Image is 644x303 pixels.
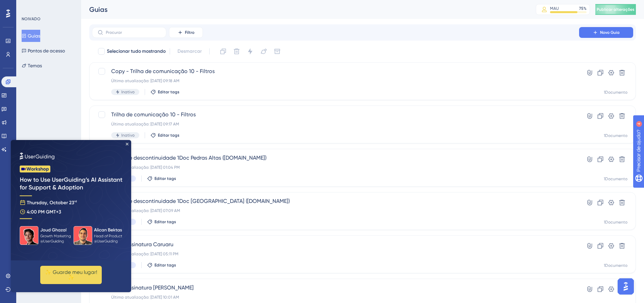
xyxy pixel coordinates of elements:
[29,126,91,144] button: ✨ Guarde meu lugar!✨
[150,133,180,138] button: Editar tags
[111,208,180,213] font: Última atualização: [DATE] 07:09 AM
[597,7,635,12] font: Publicar alterações
[121,133,135,138] font: Inativo
[28,63,42,68] font: Temas
[111,122,179,126] font: Última atualização: [DATE] 09:17 AM
[154,263,176,267] font: Editar tags
[154,176,176,181] font: Editar tags
[111,241,173,248] font: Caso Assinatura Caruaru
[616,276,636,297] iframe: Iniciador do Assistente de IA do UserGuiding
[579,27,633,38] button: Novo Guia
[111,284,194,291] font: Caso Assinatura [PERSON_NAME]
[111,252,178,256] font: Última atualização: [DATE] 05:11 PM
[106,30,161,35] input: Procurar
[147,219,176,225] button: Editar tags
[22,30,40,42] button: Guias
[583,6,587,11] font: %
[604,133,627,138] font: 1Documento
[174,45,205,57] button: Desmarcar
[147,176,176,181] button: Editar tags
[111,295,179,300] font: Última atualização: [DATE] 10:01 AM
[604,90,627,95] font: 1Documento
[185,30,194,35] font: Filtro
[16,3,58,8] font: Precisar de ajuda?
[111,165,180,170] font: Última atualização: [DATE] 01:04 PM
[111,68,215,74] font: Copy - Trilha de comunicação 10 - Filtros
[22,45,65,57] button: Pontos de acesso
[22,60,42,72] button: Temas
[158,133,180,138] font: Editar tags
[34,129,86,140] font: ✨ Guarde meu lugar!✨
[111,155,266,161] font: Aviso de descontinuidade 1Doc Pedras Altas ([DOMAIN_NAME])
[177,48,202,54] font: Desmarcar
[604,177,627,181] font: 1Documento
[150,89,180,95] button: Editar tags
[107,48,166,54] font: Selecionar tudo mostrando
[111,111,196,118] font: Trilha de comunicação 10 - Filtros
[22,17,41,21] font: NOIVADO
[111,198,290,204] font: Aviso de descontinuidade 1Doc [GEOGRAPHIC_DATA] ([DOMAIN_NAME])
[604,220,627,225] font: 1Documento
[169,27,203,38] button: Filtro
[28,33,40,39] font: Guias
[595,4,636,15] button: Publicar alterações
[28,48,65,53] font: Pontos de acesso
[63,4,65,8] font: 4
[579,6,583,11] font: 75
[604,263,627,268] font: 1Documento
[600,30,620,35] font: Novo Guia
[147,262,176,268] button: Editar tags
[89,5,108,14] font: Guias
[154,219,176,224] font: Editar tags
[158,90,180,94] font: Editar tags
[111,78,180,83] font: Última atualização: [DATE] 09:18 AM
[121,90,135,94] font: Inativo
[115,3,118,5] div: Fechar visualização
[550,6,559,11] font: MAU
